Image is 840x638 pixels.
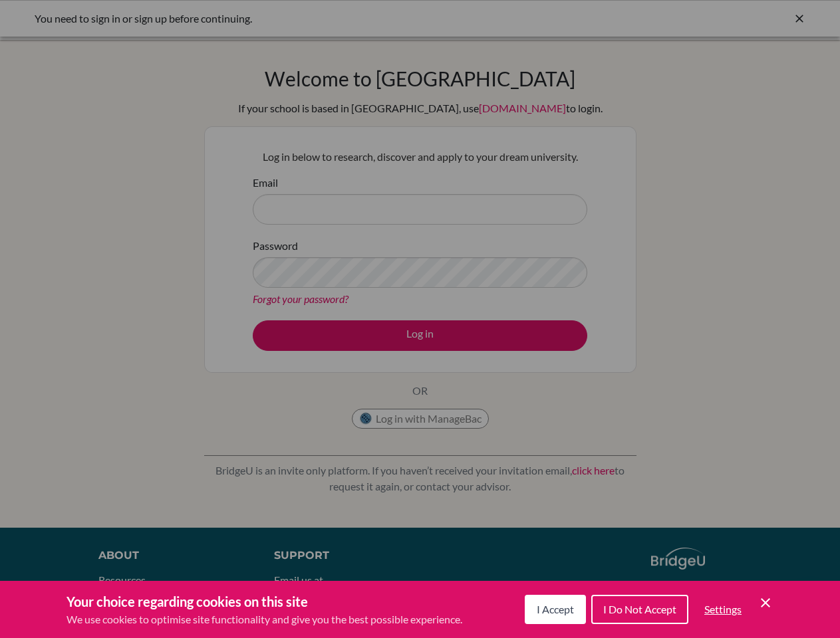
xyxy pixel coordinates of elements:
[67,611,462,627] p: We use cookies to optimise site functionality and give you the best possible experience.
[704,603,742,615] span: Settings
[67,591,462,611] h3: Your choice regarding cookies on this site
[537,603,574,615] span: I Accept
[758,595,773,611] button: Save and close
[694,596,752,623] button: Settings
[525,595,586,624] button: I Accept
[591,595,688,624] button: I Do Not Accept
[603,603,676,615] span: I Do Not Accept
